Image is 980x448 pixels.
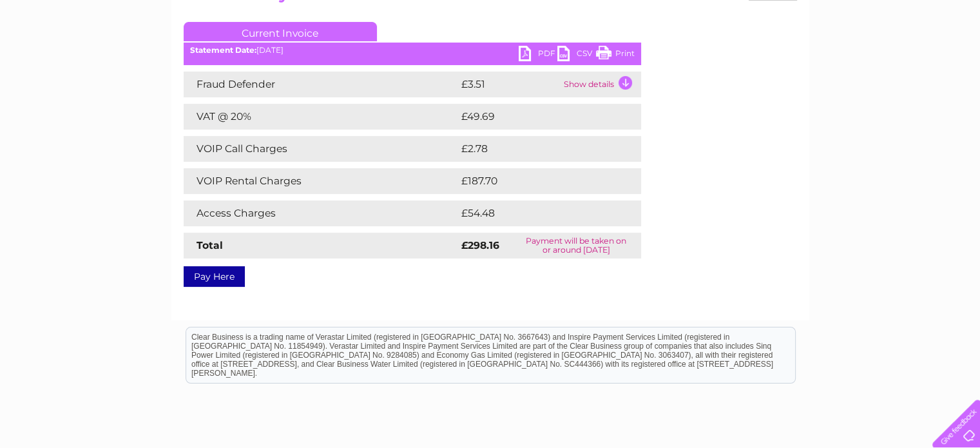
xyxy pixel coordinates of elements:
td: Payment will be taken on or around [DATE] [512,233,641,258]
a: Contact [894,55,926,64]
td: Show details [561,72,641,97]
a: Pay Here [184,266,245,287]
a: CSV [557,46,596,64]
a: 0333 014 3131 [737,6,826,23]
a: Water [753,55,778,64]
div: [DATE] [184,46,641,55]
a: Telecoms [821,55,860,64]
a: Blog [868,55,887,64]
td: £54.48 [458,200,616,226]
strong: Total [197,239,223,251]
b: Statement Date: [190,45,256,55]
a: PDF [519,46,557,64]
td: VAT @ 20% [184,104,458,130]
td: VOIP Call Charges [184,136,458,162]
td: VOIP Rental Charges [184,168,458,194]
img: logo.png [34,34,100,73]
a: Log out [937,55,968,64]
div: Clear Business is a trading name of Verastar Limited (registered in [GEOGRAPHIC_DATA] No. 3667643... [186,7,795,63]
td: £187.70 [458,168,617,194]
a: Energy [785,55,814,64]
strong: £298.16 [461,239,499,251]
td: £2.78 [458,136,611,162]
a: Print [596,46,635,64]
td: £3.51 [458,72,561,97]
td: Fraud Defender [184,72,458,97]
td: Access Charges [184,200,458,226]
td: £49.69 [458,104,616,130]
a: Current Invoice [184,22,377,41]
